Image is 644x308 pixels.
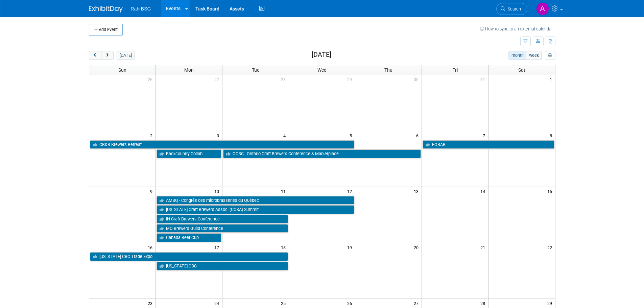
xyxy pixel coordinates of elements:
[223,149,421,158] a: OCBC - Ontario Craft Brewers Conference & Marketplace
[89,6,123,13] img: ExhibitDay
[157,149,221,158] a: Backcountry Collab
[131,6,151,11] span: RahrBSG
[347,75,355,84] span: 29
[480,26,555,31] a: How to sync to an external calendar...
[496,3,527,15] a: Search
[547,243,555,252] span: 22
[280,187,289,195] span: 11
[482,131,488,140] span: 7
[157,215,288,223] a: IN Craft Brewers Conference
[280,75,289,84] span: 28
[415,131,422,140] span: 6
[413,75,422,84] span: 30
[347,187,355,195] span: 12
[423,140,554,149] a: FOBAB
[89,51,101,60] button: prev
[147,243,156,252] span: 16
[157,233,221,242] a: Canada Beer Cup
[280,299,289,307] span: 25
[349,131,355,140] span: 5
[101,51,114,60] button: next
[480,187,488,195] span: 14
[117,51,135,60] button: [DATE]
[90,252,288,261] a: [US_STATE] CBC Trade Expo
[147,299,156,307] span: 23
[149,131,156,140] span: 2
[118,67,126,73] span: Sun
[157,224,288,233] a: MO Brewers Guild Conference
[184,67,194,73] span: Mon
[526,51,542,60] button: week
[536,2,549,15] img: Ashley Grotewold
[347,299,355,307] span: 26
[147,75,156,84] span: 26
[214,187,222,195] span: 10
[214,75,222,84] span: 27
[157,262,288,270] a: [US_STATE] CBC
[317,67,327,73] span: Wed
[480,299,488,307] span: 28
[508,51,526,60] button: month
[413,299,422,307] span: 27
[149,187,156,195] span: 9
[347,243,355,252] span: 19
[214,299,222,307] span: 24
[312,51,331,58] h2: [DATE]
[452,67,458,73] span: Fri
[547,187,555,195] span: 15
[545,51,555,60] button: myCustomButton
[549,75,555,84] span: 1
[480,243,488,252] span: 21
[547,299,555,307] span: 29
[280,243,289,252] span: 18
[90,140,355,149] a: CB&B Brewers Retreat
[89,24,123,36] button: Add Event
[216,131,222,140] span: 3
[413,243,422,252] span: 20
[549,131,555,140] span: 8
[548,53,552,58] i: Personalize Calendar
[413,187,422,195] span: 13
[157,205,355,214] a: [US_STATE] Craft Brewers Assoc. (CCBA) Summit
[283,131,289,140] span: 4
[214,243,222,252] span: 17
[157,196,355,205] a: AMBQ - Congrès des microbrasseries du Québec
[252,67,259,73] span: Tue
[518,67,525,73] span: Sat
[505,6,521,11] span: Search
[480,75,488,84] span: 31
[384,67,392,73] span: Thu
